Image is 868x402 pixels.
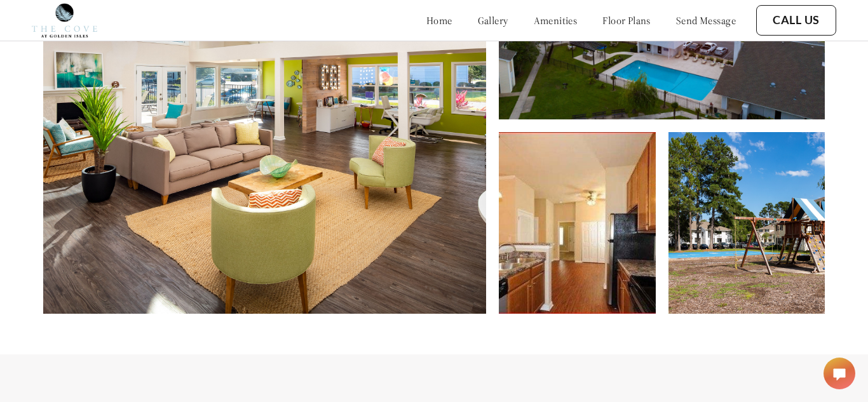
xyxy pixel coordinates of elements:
[756,5,836,36] button: Call Us
[668,132,825,314] img: Kids Playground and Recreation Area
[773,13,820,27] a: Call Us
[676,14,736,27] a: send message
[602,14,651,27] a: floor plans
[534,14,578,27] a: amenities
[426,14,452,27] a: home
[499,132,655,314] img: Kitchen with High Ceilings
[478,14,508,27] a: gallery
[32,3,97,37] img: Company logo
